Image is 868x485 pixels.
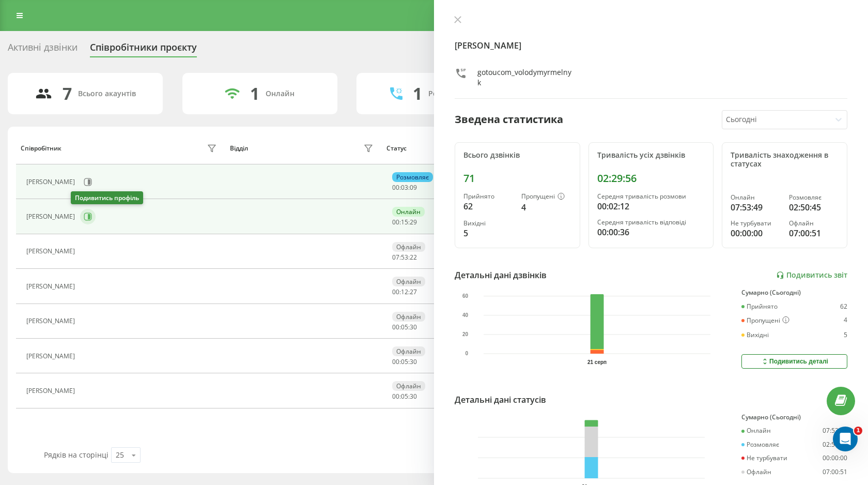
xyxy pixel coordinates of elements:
div: [PERSON_NAME] [26,213,78,220]
div: Середня тривалість відповіді [597,219,705,226]
h4: [PERSON_NAME] [455,39,847,52]
iframe: Intercom live chat [833,427,858,451]
div: [PERSON_NAME] [26,387,78,395]
div: Детальні дані дзвінків [455,269,547,281]
div: Розмовляє [392,172,433,182]
div: Не турбувати [731,220,780,227]
div: 71 [463,172,571,185]
div: : : [392,358,417,366]
span: 1 [854,427,862,435]
div: 07:00:51 [789,227,839,239]
div: Офлайн [741,468,771,476]
div: Всього акаунтів [78,89,136,98]
div: [PERSON_NAME] [26,178,78,186]
div: Пропущені [741,316,789,325]
div: Подивитись деталі [761,357,828,366]
div: Тривалість знаходження в статусах [731,151,839,169]
div: 00:02:12 [597,200,705,213]
div: Онлайн [266,89,295,98]
div: 02:50:45 [823,441,847,448]
div: Офлайн [392,381,425,391]
div: Розмовляють [428,89,478,98]
div: Зведена статистика [455,112,563,127]
div: Середня тривалість розмови [597,193,705,200]
div: [PERSON_NAME] [26,317,78,325]
span: 05 [401,357,408,366]
span: 00 [392,357,399,366]
div: 07:53:49 [823,427,847,434]
span: 00 [392,287,399,296]
div: Статус [386,145,407,152]
span: 30 [410,392,417,401]
div: 4 [521,201,571,214]
text: 20 [462,331,469,337]
button: Подивитись деталі [741,354,847,369]
text: 40 [462,312,469,318]
div: Активні дзвінки [8,42,78,58]
span: 00 [392,183,399,192]
span: 03 [401,183,408,192]
div: : : [392,324,417,331]
div: Розмовляє [789,194,839,201]
div: Детальні дані статусів [455,393,546,406]
span: 53 [401,253,408,262]
span: 30 [410,357,417,366]
a: Подивитись звіт [776,271,847,280]
span: 00 [392,392,399,401]
div: 1 [250,84,259,103]
span: 05 [401,392,408,401]
div: Відділ [230,145,248,152]
text: 60 [462,293,469,299]
div: 00:00:00 [823,454,847,462]
div: [PERSON_NAME] [26,353,78,360]
div: 00:00:36 [597,226,705,238]
span: 27 [410,287,417,296]
div: 00:00:00 [731,227,780,239]
span: Рядків на сторінці [44,450,109,460]
div: 25 [116,450,124,460]
div: Співробітники проєкту [90,42,197,58]
div: Онлайн [392,207,425,217]
div: 4 [844,316,847,325]
div: Прийнято [463,193,513,200]
div: Тривалість усіх дзвінків [597,151,705,160]
text: 0 [466,351,469,357]
div: gotoucom_volodymyrmelnyk [477,67,572,88]
span: 29 [410,218,417,226]
span: 05 [401,323,408,331]
span: 30 [410,323,417,331]
div: Розмовляє [741,441,779,448]
div: Офлайн [789,220,839,227]
span: 22 [410,253,417,262]
div: Офлайн [392,242,425,252]
div: Офлайн [392,312,425,322]
span: 12 [401,287,408,296]
div: 5 [463,227,513,239]
div: : : [392,254,417,261]
div: Сумарно (Сьогодні) [741,414,847,421]
div: 02:29:56 [597,172,705,185]
div: 62 [840,303,847,310]
div: Вихідні [741,331,769,339]
div: : : [392,393,417,400]
div: Співробітник [21,145,61,152]
div: Вихідні [463,220,513,227]
span: 15 [401,218,408,226]
span: 07 [392,253,399,262]
text: 21 серп [587,359,607,365]
div: Офлайн [392,277,425,286]
div: Сумарно (Сьогодні) [741,289,847,296]
div: Не турбувати [741,454,787,462]
div: [PERSON_NAME] [26,248,78,255]
div: 07:00:51 [823,468,847,476]
div: : : [392,289,417,296]
div: 62 [463,200,513,213]
div: : : [392,219,417,226]
span: 00 [392,218,399,226]
div: 5 [844,331,847,339]
div: 07:53:49 [731,201,780,214]
div: Всього дзвінків [463,151,571,160]
div: Подивитись профіль [71,191,143,204]
div: [PERSON_NAME] [26,283,78,290]
div: 7 [63,84,72,103]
